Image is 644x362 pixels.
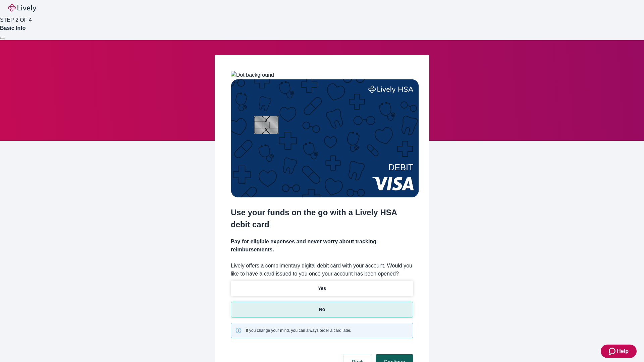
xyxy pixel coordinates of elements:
span: If you change your mind, you can always order a card later. [246,327,351,334]
img: Debit card [231,79,419,197]
img: Dot background [231,71,274,79]
button: Zendesk support iconHelp [601,345,637,358]
svg: Zendesk support icon [609,347,617,355]
button: Yes [231,281,413,296]
img: Lively [8,4,36,12]
h4: Pay for eligible expenses and never worry about tracking reimbursements. [231,238,413,254]
p: Yes [318,285,326,292]
label: Lively offers a complimentary digital debit card with your account. Would you like to have a card... [231,262,413,278]
button: No [231,302,413,317]
p: No [319,306,325,313]
h2: Use your funds on the go with a Lively HSA debit card [231,206,413,231]
span: Help [617,347,629,355]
